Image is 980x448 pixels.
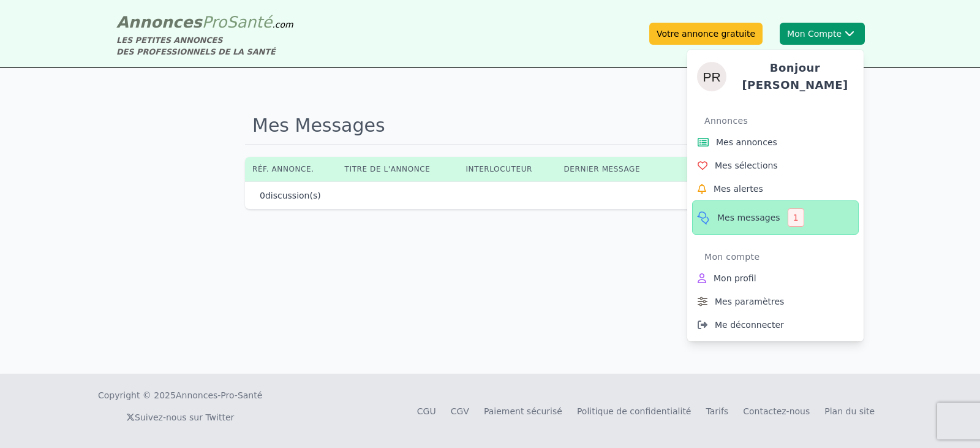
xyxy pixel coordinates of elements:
a: Mes messages1 [692,200,859,235]
a: Votre annonce gratuite [649,23,763,45]
th: Interlocuteur [458,157,556,181]
span: Mes paramètres [715,295,784,308]
th: Réf. annonce. [245,157,337,181]
div: Mon compte [704,247,859,267]
a: Politique de confidentialité [577,406,692,416]
a: Mes paramètres [692,290,859,313]
span: Mes sélections [715,159,778,172]
button: Mon ComptePhilippeBonjour [PERSON_NAME]AnnoncesMes annoncesMes sélectionsMes alertesMes messages1... [780,23,865,45]
a: Mes alertes [692,177,859,200]
a: Suivez-nous sur Twitter [126,412,234,422]
div: 1 [788,208,804,227]
h4: Bonjour [PERSON_NAME] [736,59,854,94]
th: Dernier message [556,157,666,181]
span: 0 [260,191,265,200]
a: CGU [417,406,436,416]
span: Annonces [116,13,202,31]
a: Mes annonces [692,131,859,154]
a: CGV [451,406,469,416]
img: Philippe [697,62,726,91]
a: Contactez-nous [743,406,810,416]
span: Me déconnecter [715,319,784,331]
div: Annonces [704,111,859,131]
span: Mon profil [714,272,756,284]
span: Pro [202,13,227,31]
a: Tarifs [706,406,728,416]
p: discussion(s) [260,189,321,202]
a: AnnoncesProSanté.com [116,13,293,31]
a: Paiement sécurisé [484,406,562,416]
a: Mes sélections [692,154,859,177]
th: Titre de l'annonce [337,157,459,181]
span: Mes annonces [716,136,777,148]
span: Santé [227,13,272,31]
div: Copyright © 2025 [98,389,262,401]
h1: Mes Messages [245,107,735,145]
a: Mon profil [692,267,859,290]
span: .com [272,20,293,29]
a: Me déconnecter [692,313,859,336]
span: Mes alertes [714,183,763,195]
a: Plan du site [824,406,875,416]
span: Mes messages [717,211,780,224]
a: Annonces-Pro-Santé [176,389,262,401]
div: LES PETITES ANNONCES DES PROFESSIONNELS DE LA SANTÉ [116,34,293,58]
